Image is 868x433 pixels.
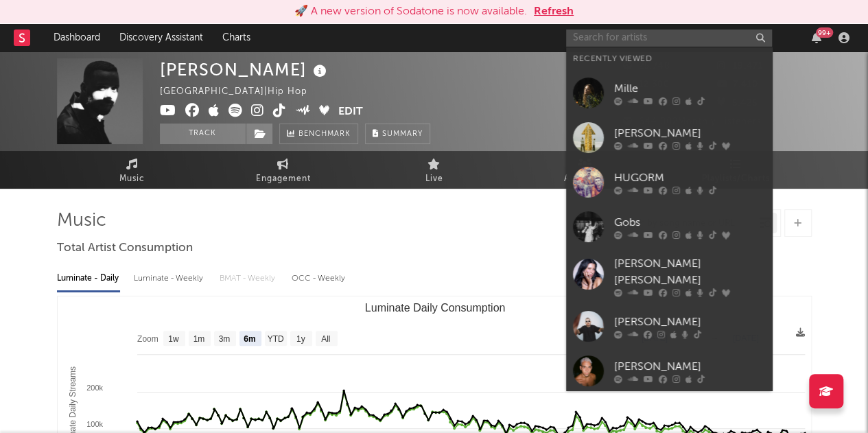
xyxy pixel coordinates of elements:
[160,84,323,100] div: [GEOGRAPHIC_DATA] | Hip Hop
[321,334,330,344] text: All
[614,125,765,141] div: [PERSON_NAME]
[110,24,213,51] a: Discovery Assistant
[573,51,765,67] div: Recently Viewed
[566,71,772,115] a: Mille
[160,58,330,81] div: [PERSON_NAME]
[365,124,430,144] button: Summary
[218,334,230,344] text: 3m
[267,334,283,344] text: YTD
[338,104,363,121] button: Edit
[614,314,765,330] div: [PERSON_NAME]
[364,302,505,314] text: Luminate Daily Consumption
[812,32,821,43] button: 99+
[425,171,443,187] span: Live
[566,30,772,47] input: Search for artists
[510,151,661,189] a: Audience
[294,3,527,20] div: 🚀 A new version of Sodatone is now available.
[382,130,423,138] span: Summary
[359,151,510,189] a: Live
[614,358,765,375] div: [PERSON_NAME]
[566,349,772,393] a: [PERSON_NAME]
[44,24,110,51] a: Dashboard
[614,80,765,97] div: Mille
[57,151,208,189] a: Music
[57,240,193,257] span: Total Artist Consumption
[279,124,358,144] a: Benchmark
[564,171,606,187] span: Audience
[160,124,246,144] button: Track
[119,171,145,187] span: Music
[614,214,765,231] div: Gobs
[816,27,833,38] div: 99 +
[168,334,179,344] text: 1w
[134,267,206,290] div: Luminate - Weekly
[213,24,260,51] a: Charts
[86,420,103,428] text: 100k
[566,160,772,204] a: HUGORM
[566,304,772,349] a: [PERSON_NAME]
[244,334,255,344] text: 6m
[566,249,772,304] a: [PERSON_NAME] [PERSON_NAME]
[566,115,772,160] a: [PERSON_NAME]
[566,204,772,249] a: Gobs
[86,384,103,392] text: 200k
[298,126,351,143] span: Benchmark
[208,151,359,189] a: Engagement
[296,334,305,344] text: 1y
[614,256,765,289] div: [PERSON_NAME] [PERSON_NAME]
[137,334,159,344] text: Zoom
[57,267,120,290] div: Luminate - Daily
[256,171,311,187] span: Engagement
[614,169,765,186] div: HUGORM
[534,3,574,20] button: Refresh
[292,267,347,290] div: OCC - Weekly
[193,334,204,344] text: 1m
